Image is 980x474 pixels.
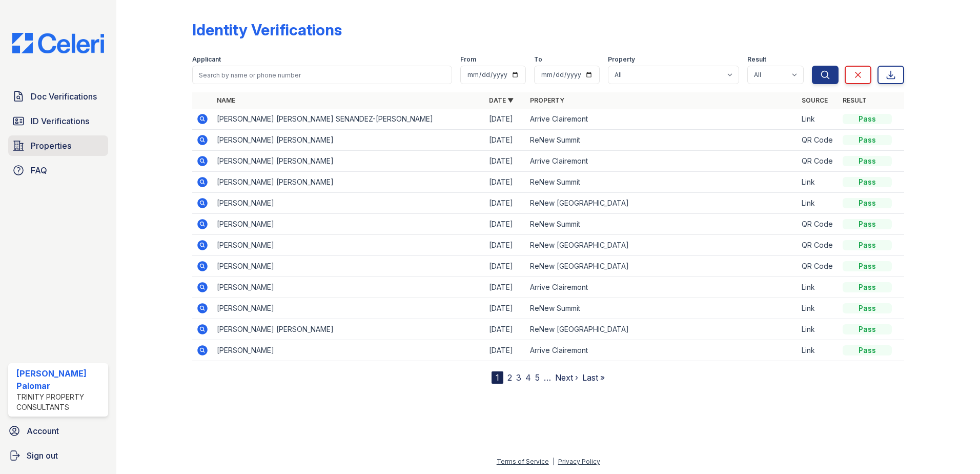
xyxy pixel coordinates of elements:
[213,109,485,130] td: [PERSON_NAME] [PERSON_NAME] SENANDEZ-[PERSON_NAME]
[525,372,531,383] a: 4
[217,96,235,104] a: Name
[526,319,798,340] td: ReNew [GEOGRAPHIC_DATA]
[526,193,798,214] td: ReNew [GEOGRAPHIC_DATA]
[8,86,108,107] a: Doc Verifications
[213,193,485,214] td: [PERSON_NAME]
[798,214,839,235] td: QR Code
[526,109,798,130] td: Arrive Clairemont
[485,298,526,319] td: [DATE]
[843,135,892,145] div: Pass
[843,345,892,355] div: Pass
[8,111,108,131] a: ID Verifications
[526,235,798,256] td: ReNew [GEOGRAPHIC_DATA]
[526,340,798,361] td: Arrive Clairemont
[843,114,892,124] div: Pass
[843,156,892,166] div: Pass
[553,458,555,465] div: |
[213,214,485,235] td: [PERSON_NAME]
[798,109,839,130] td: Link
[485,151,526,172] td: [DATE]
[843,282,892,292] div: Pass
[843,261,892,271] div: Pass
[192,66,452,84] input: Search by name or phone number
[4,421,112,441] a: Account
[485,109,526,130] td: [DATE]
[492,371,503,384] div: 1
[507,372,512,383] a: 2
[485,319,526,340] td: [DATE]
[526,298,798,319] td: ReNew Summit
[485,340,526,361] td: [DATE]
[798,193,839,214] td: Link
[8,160,108,181] a: FAQ
[526,256,798,277] td: ReNew [GEOGRAPHIC_DATA]
[530,96,564,104] a: Property
[31,140,71,152] span: Properties
[582,372,605,383] a: Last »
[213,298,485,319] td: [PERSON_NAME]
[485,193,526,214] td: [DATE]
[497,458,549,465] a: Terms of Service
[213,151,485,172] td: [PERSON_NAME] [PERSON_NAME]
[843,240,892,250] div: Pass
[798,256,839,277] td: QR Code
[4,445,112,466] a: Sign out
[526,214,798,235] td: ReNew Summit
[485,172,526,193] td: [DATE]
[4,33,112,53] img: CE_Logo_Blue-a8612792a0a2168367f1c8372b55b34899dd931a85d93a1a3d3e32e68fde9ad4.png
[485,256,526,277] td: [DATE]
[798,277,839,298] td: Link
[27,449,58,462] span: Sign out
[213,130,485,151] td: [PERSON_NAME] [PERSON_NAME]
[16,392,104,412] div: Trinity Property Consultants
[798,130,839,151] td: QR Code
[843,96,867,104] a: Result
[798,151,839,172] td: QR Code
[798,340,839,361] td: Link
[8,135,108,156] a: Properties
[798,235,839,256] td: QR Code
[798,298,839,319] td: Link
[558,458,600,465] a: Privacy Policy
[747,55,766,64] label: Result
[192,21,342,39] div: Identity Verifications
[485,235,526,256] td: [DATE]
[516,372,521,383] a: 3
[843,219,892,229] div: Pass
[31,90,97,103] span: Doc Verifications
[843,324,892,334] div: Pass
[213,277,485,298] td: [PERSON_NAME]
[213,235,485,256] td: [PERSON_NAME]
[16,367,104,392] div: [PERSON_NAME] Palomar
[526,130,798,151] td: ReNew Summit
[213,340,485,361] td: [PERSON_NAME]
[555,372,578,383] a: Next ›
[485,214,526,235] td: [DATE]
[31,164,47,176] span: FAQ
[843,177,892,187] div: Pass
[489,96,514,104] a: Date ▼
[608,55,635,64] label: Property
[534,55,542,64] label: To
[192,55,221,64] label: Applicant
[460,55,476,64] label: From
[843,303,892,313] div: Pass
[485,277,526,298] td: [DATE]
[27,425,59,437] span: Account
[526,277,798,298] td: Arrive Clairemont
[213,172,485,193] td: [PERSON_NAME] [PERSON_NAME]
[798,319,839,340] td: Link
[213,319,485,340] td: [PERSON_NAME] [PERSON_NAME]
[535,372,540,383] a: 5
[544,371,551,384] span: …
[843,198,892,208] div: Pass
[798,172,839,193] td: Link
[802,96,828,104] a: Source
[213,256,485,277] td: [PERSON_NAME]
[485,130,526,151] td: [DATE]
[31,115,89,127] span: ID Verifications
[526,172,798,193] td: ReNew Summit
[526,151,798,172] td: Arrive Clairemont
